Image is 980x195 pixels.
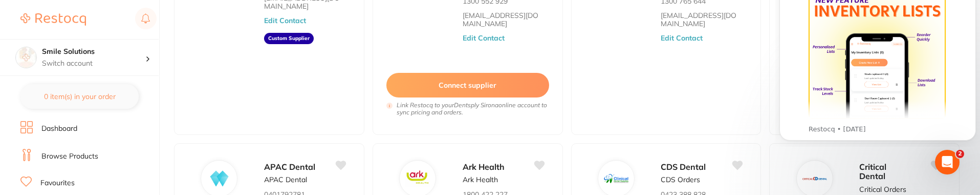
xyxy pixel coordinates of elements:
[20,84,139,109] button: 0 item(s) in your order
[20,8,86,31] a: Restocq Logo
[40,178,75,188] a: Favourites
[264,175,307,184] p: APAC Dental
[859,185,906,193] p: Critical Orders
[405,166,430,191] img: Ark Health
[41,151,98,162] a: Browse Products
[386,73,549,98] button: Connect supplier
[859,162,886,181] span: Critical Dental
[20,13,86,26] img: Restocq Logo
[463,11,544,28] a: [EMAIL_ADDRESS][DOMAIN_NAME]
[41,124,77,134] a: Dashboard
[661,175,700,184] p: CDS Orders
[264,162,315,172] span: APAC Dental
[935,150,960,174] iframe: Intercom live chat
[661,162,706,172] span: CDS Dental
[604,166,628,191] img: CDS Dental
[207,166,232,191] img: APAC Dental
[661,11,742,28] a: [EMAIL_ADDRESS][DOMAIN_NAME]
[463,162,505,172] span: Ark Health
[264,33,314,44] aside: Custom Supplier
[397,102,549,116] i: Link Restocq to your Dentsply Sirona online account to sync pricing and orders.
[42,59,145,69] p: Switch account
[661,34,703,42] button: Edit Contact
[956,150,964,158] span: 2
[463,34,505,42] button: Edit Contact
[802,166,827,191] img: Critical Dental
[16,47,36,68] img: Smile Solutions
[264,16,306,25] button: Edit Contact
[463,175,498,184] p: Ark Health
[42,47,145,57] h4: Smile Solutions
